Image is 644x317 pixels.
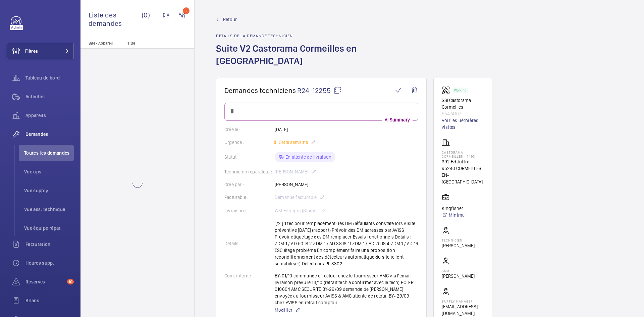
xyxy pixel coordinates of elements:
span: Tableau de bord [25,74,74,81]
a: Minimal [442,212,466,218]
span: Toutes les demandes [24,150,74,156]
p: 95240 CORMEILLES-EN-[GEOGRAPHIC_DATA] [442,165,484,185]
p: Kingfisher [442,205,466,212]
span: Demandes techniciens [224,86,296,95]
p: Technicien [442,238,475,242]
p: [PERSON_NAME] [442,273,475,279]
p: SSI Castorama Cormeilles [442,97,484,110]
button: Filtres [7,43,74,59]
span: Vue ops [24,168,74,175]
p: Site - Appareil [80,41,125,46]
p: Working [454,89,466,92]
span: 10 [67,279,74,284]
span: Filtres [25,48,38,54]
p: Castorama - CORMEILLES - 1493 [442,150,484,158]
span: Vue équipe répar. [24,225,74,231]
p: Supply manager [442,299,484,303]
h2: Détails de la demande technicien [216,34,427,38]
span: Facturation [25,241,74,248]
span: Activités [25,93,74,100]
span: Heures supp. [25,260,74,266]
p: [PERSON_NAME] [442,242,475,249]
p: Titre [127,41,172,46]
span: Bilans [25,297,74,304]
span: Vue ass. technique [24,206,74,213]
p: [EMAIL_ADDRESS][DOMAIN_NAME] [442,303,484,317]
span: R24-12255 [297,86,341,95]
span: Appareils [25,112,74,119]
a: Voir les dernières visites [442,117,484,130]
p: CSM [442,269,475,273]
span: Demandes [25,131,74,138]
span: Vue supply [24,187,74,194]
span: Retour [223,16,237,23]
h1: Suite V2 Castorama Cormeilles en [GEOGRAPHIC_DATA] [216,42,427,78]
p: AI Summary [382,116,413,123]
span: Modifier [275,307,292,313]
img: fire_alarm.svg [442,86,452,94]
p: 55474107 [442,110,484,117]
span: Réserves [25,278,64,285]
span: Liste des demandes [89,11,142,28]
p: 392 Bd Joffre [442,158,484,165]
